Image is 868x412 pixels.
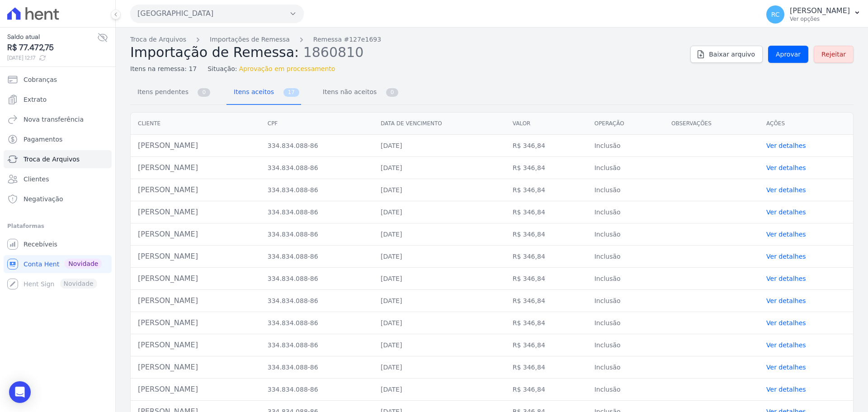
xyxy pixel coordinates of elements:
[373,312,505,334] td: [DATE]
[373,246,505,268] td: [DATE]
[821,50,846,59] span: Rejeitar
[4,150,112,168] a: Troca de Arquivos
[690,46,763,63] a: Baixar arquivo
[131,356,260,379] td: [PERSON_NAME]
[239,64,335,74] span: Aprovação em processamento
[24,115,84,124] span: Nova transferência
[766,253,806,260] a: Ver detalhes
[587,113,664,135] th: Operação
[373,356,505,379] td: [DATE]
[4,170,112,188] a: Clientes
[65,259,102,269] span: Novidade
[7,32,97,42] span: Saldo atual
[131,201,260,223] td: [PERSON_NAME]
[283,88,299,97] span: 17
[766,208,806,216] a: Ver detalhes
[587,356,664,379] td: Inclusão
[226,81,301,105] a: Itens aceitos 17
[790,15,850,23] p: Ver opções
[7,54,97,62] span: [DATE] 12:17
[587,179,664,201] td: Inclusão
[260,135,373,157] td: 334.834.088-86
[198,88,210,97] span: 0
[303,43,364,60] span: 1860810
[4,190,112,208] a: Negativação
[587,268,664,290] td: Inclusão
[766,364,806,371] a: Ver detalhes
[131,157,260,179] td: [PERSON_NAME]
[131,312,260,334] td: [PERSON_NAME]
[131,223,260,246] td: [PERSON_NAME]
[766,341,806,349] a: Ver detalhes
[317,83,378,101] span: Itens não aceitos
[709,50,755,59] span: Baixar arquivo
[4,110,112,128] a: Nova transferência
[4,235,112,253] a: Recebíveis
[814,46,854,63] a: Rejeitar
[771,11,780,18] span: RC
[768,46,808,63] a: Aprovar
[759,113,853,135] th: Ações
[505,201,587,223] td: R$ 346,84
[131,290,260,312] td: [PERSON_NAME]
[260,290,373,312] td: 334.834.088-86
[587,334,664,356] td: Inclusão
[260,157,373,179] td: 334.834.088-86
[131,135,260,157] td: [PERSON_NAME]
[131,179,260,201] td: [PERSON_NAME]
[316,81,401,105] a: Itens não aceitos 0
[260,379,373,401] td: 334.834.088-86
[131,268,260,290] td: [PERSON_NAME]
[260,179,373,201] td: 334.834.088-86
[664,113,759,135] th: Observações
[505,223,587,246] td: R$ 346,84
[587,223,664,246] td: Inclusão
[131,246,260,268] td: [PERSON_NAME]
[130,81,212,105] a: Itens pendentes 0
[4,255,112,273] a: Conta Hent Novidade
[132,83,190,101] span: Itens pendentes
[505,179,587,201] td: R$ 346,84
[505,113,587,135] th: Valor
[505,157,587,179] td: R$ 346,84
[130,35,683,44] nav: Breadcrumb
[790,6,850,15] p: [PERSON_NAME]
[373,135,505,157] td: [DATE]
[7,221,108,232] div: Plataformas
[373,268,505,290] td: [DATE]
[130,44,299,60] span: Importação de Remessa:
[4,130,112,148] a: Pagamentos
[131,113,260,135] th: Cliente
[24,155,80,164] span: Troca de Arquivos
[766,319,806,327] a: Ver detalhes
[24,260,59,269] span: Conta Hent
[24,194,63,204] span: Negativação
[373,334,505,356] td: [DATE]
[260,113,373,135] th: CPF
[4,71,112,89] a: Cobranças
[260,201,373,223] td: 334.834.088-86
[131,379,260,401] td: [PERSON_NAME]
[260,312,373,334] td: 334.834.088-86
[766,142,806,149] a: Ver detalhes
[373,157,505,179] td: [DATE]
[505,290,587,312] td: R$ 346,84
[766,386,806,393] a: Ver detalhes
[505,268,587,290] td: R$ 346,84
[24,175,49,184] span: Clientes
[24,75,57,84] span: Cobranças
[24,240,57,249] span: Recebíveis
[373,201,505,223] td: [DATE]
[260,334,373,356] td: 334.834.088-86
[505,312,587,334] td: R$ 346,84
[130,64,197,74] span: Itens na remessa: 17
[373,379,505,401] td: [DATE]
[386,88,399,97] span: 0
[24,95,47,104] span: Extrato
[130,5,304,23] button: [GEOGRAPHIC_DATA]
[505,334,587,356] td: R$ 346,84
[587,157,664,179] td: Inclusão
[587,246,664,268] td: Inclusão
[208,64,237,74] span: Situação:
[260,223,373,246] td: 334.834.088-86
